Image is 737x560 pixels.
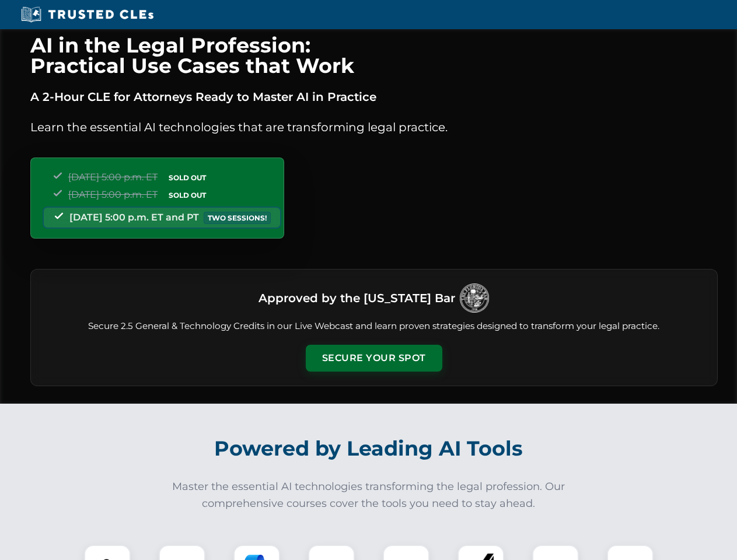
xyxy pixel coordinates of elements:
span: SOLD OUT [165,189,210,201]
span: [DATE] 5:00 p.m. ET [68,171,158,183]
p: Learn the essential AI technologies that are transforming legal practice. [30,118,718,136]
span: SOLD OUT [165,171,210,184]
h3: Approved by the [US_STATE] Bar [259,288,455,309]
h2: Powered by Leading AI Tools [46,428,692,469]
p: A 2-Hour CLE for Attorneys Ready to Master AI in Practice [30,87,718,106]
p: Secure 2.5 General & Technology Credits in our Live Webcast and learn proven strategies designed ... [45,320,703,333]
img: Logo [460,283,489,313]
img: Trusted CLEs [18,6,157,23]
button: Secure Your Spot [306,345,442,372]
p: Master the essential AI technologies transforming the legal profession. Our comprehensive courses... [165,478,573,512]
span: [DATE] 5:00 p.m. ET [68,189,158,200]
h1: AI in the Legal Profession: Practical Use Cases that Work [30,35,718,76]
